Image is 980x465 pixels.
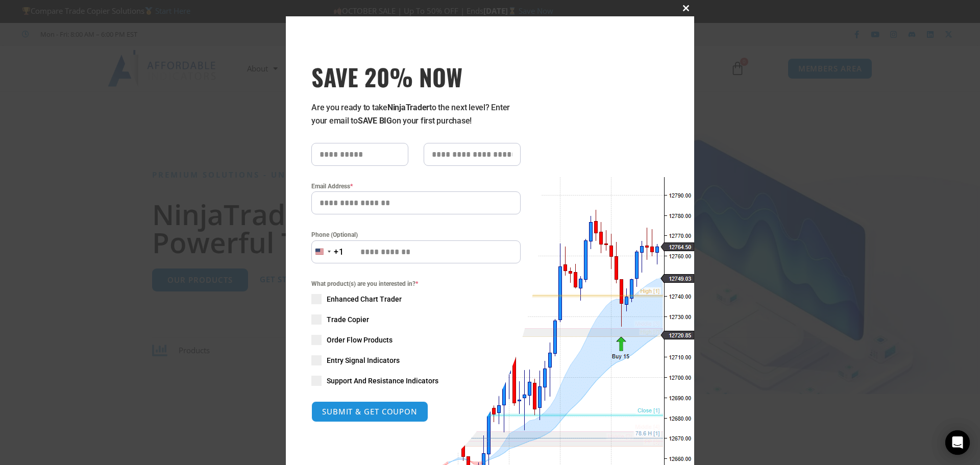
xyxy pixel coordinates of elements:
[311,335,521,345] label: Order Flow Products
[311,376,521,386] label: Support And Resistance Indicators
[334,246,344,259] div: +1
[327,335,393,345] span: Order Flow Products
[327,314,369,325] span: Trade Copier
[327,355,400,365] span: Entry Signal Indicators
[311,62,521,91] h3: SAVE 20% NOW
[945,430,970,455] div: Open Intercom Messenger
[311,230,521,240] label: Phone (Optional)
[387,103,429,112] strong: NinjaTrader
[311,401,428,422] button: SUBMIT & GET COUPON
[311,240,344,263] button: Selected country
[327,376,438,386] span: Support And Resistance Indicators
[311,101,521,128] p: Are you ready to take to the next level? Enter your email to on your first purchase!
[311,314,521,325] label: Trade Copier
[311,181,521,191] label: Email Address
[327,294,402,304] span: Enhanced Chart Trader
[311,294,521,304] label: Enhanced Chart Trader
[311,355,521,365] label: Entry Signal Indicators
[358,116,392,126] strong: SAVE BIG
[311,279,521,289] span: What product(s) are you interested in?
